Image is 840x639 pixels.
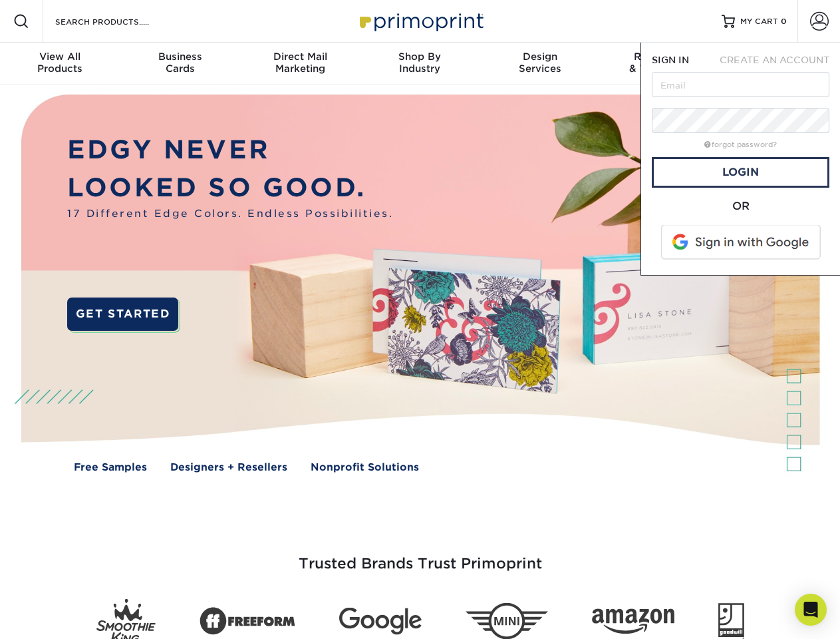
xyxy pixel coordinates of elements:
span: SIGN IN [652,55,689,65]
span: Shop By [360,51,480,63]
div: Cards [120,51,239,75]
a: Free Samples [74,460,147,475]
span: 0 [781,17,787,26]
p: EDGY NEVER [67,131,393,169]
span: Business [120,51,239,63]
a: Direct MailMarketing [240,43,360,85]
img: Goodwill [718,603,744,639]
a: Login [652,157,829,188]
span: Direct Mail [240,51,360,63]
input: Email [652,72,829,97]
a: Designers + Resellers [170,460,287,475]
div: Services [480,51,600,75]
a: Shop ByIndustry [360,43,480,85]
span: MY CART [740,16,778,27]
span: CREATE AN ACCOUNT [720,55,829,65]
a: DesignServices [480,43,600,85]
a: GET STARTED [67,298,178,331]
img: Amazon [592,609,674,634]
p: LOOKED SO GOOD. [67,169,393,207]
a: BusinessCards [120,43,239,85]
a: Resources& Templates [600,43,720,85]
span: 17 Different Edge Colors. Endless Possibilities. [67,206,393,222]
div: Marketing [240,51,360,75]
div: & Templates [600,51,720,75]
img: Google [339,608,422,635]
a: forgot password? [704,140,777,149]
a: Nonprofit Solutions [311,460,419,475]
div: Industry [360,51,480,75]
span: Design [480,51,600,63]
div: Open Intercom Messenger [795,594,827,626]
h3: Trusted Brands Trust Primoprint [31,523,809,588]
div: OR [652,198,829,214]
input: SEARCH PRODUCTS..... [54,13,184,29]
span: Resources [600,51,720,63]
img: Primoprint [354,7,487,35]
